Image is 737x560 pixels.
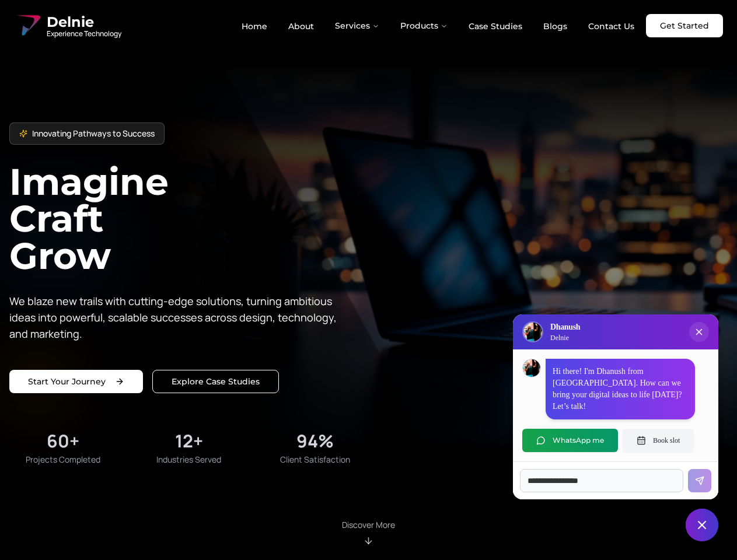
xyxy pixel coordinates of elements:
button: Products [391,14,457,37]
button: Services [326,14,389,37]
p: We blaze new trails with cutting-edge solutions, turning ambitious ideas into powerful, scalable ... [9,293,345,342]
button: Close chat [686,509,718,541]
a: About [279,16,323,36]
img: Delnie Logo [14,12,42,40]
a: Get Started [646,14,723,37]
button: Close chat popup [689,322,709,342]
a: Contact Us [579,16,644,36]
h3: Dhanush [550,321,580,333]
div: 60+ [47,430,79,452]
span: Experience Technology [47,29,121,38]
p: Delnie [550,333,580,342]
a: Delnie Logo Full [14,12,121,40]
nav: Main [232,14,644,37]
button: Book slot [623,429,694,452]
div: 12+ [175,430,203,452]
div: 94% [296,430,334,452]
span: Industries Served [156,454,221,466]
p: Hi there! I'm Dhanush from [GEOGRAPHIC_DATA]. How can we bring your digital ideas to life [DATE]?... [553,366,688,412]
div: Scroll to About section [342,519,395,546]
span: Innovating Pathways to Success [32,128,155,139]
a: Blogs [534,16,577,36]
a: Home [232,16,277,36]
a: Start your project with us [9,370,143,393]
span: Delnie [47,13,121,32]
span: Client Satisfaction [280,454,350,466]
h1: Imagine Craft Grow [9,163,369,274]
p: Discover More [342,519,395,531]
img: Delnie Logo [523,323,542,341]
img: Dhanush [523,359,540,377]
button: WhatsApp me [522,429,618,452]
span: Projects Completed [26,454,100,466]
a: Explore our solutions [152,370,279,393]
a: Case Studies [459,16,532,36]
